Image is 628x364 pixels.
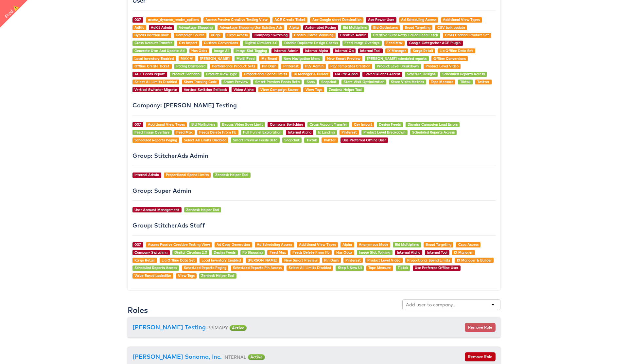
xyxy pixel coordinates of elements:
a: Ad Scheduling Access [401,17,436,22]
a: Bid Multipliers [395,242,419,247]
a: Local Inventory Enabled [201,258,241,263]
a: Product Level Breakdown [377,64,419,68]
a: Vertical Switcher Rollback [184,87,227,92]
a: Use Preferred Offline User [342,138,386,142]
a: ACE Create Ticket [274,17,305,22]
a: Internal Admin [134,173,159,177]
a: Feed Max [176,130,193,135]
a: Advantage Shopping Use Existing Ads [219,25,282,30]
a: Tiktok [460,80,471,84]
a: Cross Account Transfer [309,122,347,127]
a: Bypass Video Save Limit [222,122,263,127]
a: IX Manager & Builder [294,72,328,76]
a: Offline Create Ticket [134,64,169,68]
a: Twitter [323,138,336,142]
a: Local Inventory Enabled [134,56,174,61]
a: Bid Multipliers [191,122,215,127]
a: Full Funnel Exploration [243,130,281,135]
a: AdKit Admin [151,25,172,30]
a: Value Based Lookalike [134,273,171,278]
a: Product Level Video [367,258,400,263]
button: Remove Role [465,352,496,361]
a: Pin Dash [324,258,339,263]
a: 007 [134,17,141,22]
a: Digital Circulars 2.0 [174,250,207,255]
a: Lia Offline Data Set [162,258,195,263]
a: Offline Conversions [433,56,466,61]
a: IX Manager [454,250,473,255]
a: Campaign Source [176,33,204,37]
a: Snapchat [321,80,337,84]
a: Ccpa Access [458,242,479,247]
a: User Account Management [134,208,179,212]
a: Design Feeds [214,250,235,255]
a: Additional View Types [443,17,480,22]
a: CSV bulk update [437,25,465,30]
a: Has Odax [191,48,207,53]
a: Feeds Delete From Fb [292,250,329,255]
a: IX Manager [387,48,406,53]
a: PLV Templates Creation [330,64,370,68]
a: Smart Preview Feeds Beta [233,138,277,142]
a: AdKit [134,25,144,30]
a: Advantage Shopping [179,25,213,30]
a: New Smart Preview [284,258,318,263]
a: Cross Account Transfer [134,41,172,45]
a: My Brand [261,56,277,61]
a: Kargo Retail [134,258,155,263]
a: Creative Suite Retry Failed Feed Fetch [373,33,438,37]
a: View Tags [178,273,195,278]
a: Pinterest [341,130,357,135]
a: Scheduled Reports Paging [134,138,177,142]
a: Anonymous Mode [359,242,388,247]
a: Proportional Spend Limits [166,173,209,177]
a: New Navigation Menu [284,56,320,61]
a: Scheduled Reports Pin Access [233,265,282,270]
a: Store Visit Optimization [343,80,384,84]
a: Generate Utm And Update Ad [134,48,184,53]
a: Feed Image Overlays [344,41,379,45]
a: Alpha [342,242,352,247]
a: Access Passive Creative Testing View [205,17,268,22]
a: Automated Pacing [305,25,336,30]
a: Internal Tool [360,48,380,53]
a: Proportional Spend Limits [407,258,450,263]
a: Internal Alpha [288,130,311,135]
a: Dismiss Campaign Load Errors [408,122,458,127]
a: Custom Conversions [204,41,238,45]
a: Company Switching [254,33,288,37]
a: Creative Admin [340,33,366,37]
a: 007 [134,122,141,127]
a: Internal Admin [274,48,298,53]
a: Tape Measure [368,265,391,270]
a: Use Preferred Offline User [415,265,458,270]
a: ACE Feeds Report [134,72,165,76]
h4: Group: Super Admin [132,188,496,194]
a: [PERSON_NAME] Testing [132,323,206,331]
a: Pin Dash [262,64,276,68]
a: Select All Limits Disabled [288,265,331,270]
small: INTERNAL [223,354,246,360]
a: Disable Duplicate Design Checks [284,41,338,45]
a: Design Feeds [379,122,401,127]
a: Zendesk Helper Tool [215,173,248,177]
a: QA Pre Alpha [335,72,358,76]
a: Additional View Types [148,122,185,127]
a: Bid Optimizers [373,25,398,30]
a: Snap [306,80,315,84]
a: Product Level Video [426,64,459,68]
a: Feed Image Overlays [134,130,169,135]
a: Cross Channel Product Set [445,33,489,37]
a: Tape Measure [431,80,453,84]
a: Show Tracking Code [184,80,217,84]
a: Scheduled Reports Paging [184,265,226,270]
a: Bid Multipliers [343,25,367,30]
a: Image Slot Tagging [235,48,267,53]
a: Step 3 New UI [338,265,362,270]
a: Additional View Types [299,242,336,247]
a: Video Alpha [234,87,253,92]
a: Google Categoriser ACE Plugin [409,41,461,45]
a: Smart Preview [223,80,248,84]
a: Digital Circulars 2.0 [245,41,277,45]
a: Pinterest [345,258,361,263]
